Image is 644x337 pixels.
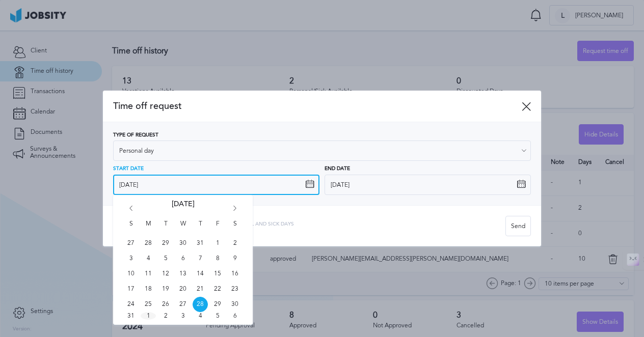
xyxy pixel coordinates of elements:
span: Wed Aug 20 2025 [175,282,191,297]
span: Mon Jul 28 2025 [141,236,156,251]
span: Tue Aug 26 2025 [158,297,173,312]
span: Mon Sep 01 2025 [141,312,156,320]
div: Send [506,216,530,237]
span: S [123,220,139,236]
span: Mon Aug 04 2025 [141,251,156,266]
span: Mon Aug 11 2025 [141,266,156,282]
span: Sun Aug 24 2025 [123,297,139,312]
span: F [210,220,225,236]
span: Thu Aug 07 2025 [193,251,208,266]
span: Sun Aug 31 2025 [123,312,139,320]
span: Fri Aug 29 2025 [210,297,225,312]
span: Sat Aug 02 2025 [227,236,243,251]
span: Wed Aug 06 2025 [175,251,191,266]
span: Fri Sep 05 2025 [210,312,225,320]
span: Type of Request [113,132,158,138]
span: Sun Aug 17 2025 [123,282,139,297]
span: Tue Sep 02 2025 [158,312,173,320]
span: Thu Aug 14 2025 [193,266,208,282]
span: Sun Aug 10 2025 [123,266,139,282]
span: Sat Aug 09 2025 [227,251,243,266]
span: Sat Aug 23 2025 [227,282,243,297]
span: Wed Aug 27 2025 [175,297,191,312]
span: Tue Aug 12 2025 [158,266,173,282]
span: Start Date [113,166,144,172]
span: Wed Jul 30 2025 [175,236,191,251]
span: Sat Aug 30 2025 [227,297,243,312]
span: Fri Aug 08 2025 [210,251,225,266]
span: Wed Aug 13 2025 [175,266,191,282]
span: Mon Aug 18 2025 [141,282,156,297]
span: Thu Aug 21 2025 [193,282,208,297]
span: W [175,220,191,236]
span: Tue Aug 19 2025 [158,282,173,297]
span: Sat Sep 06 2025 [227,312,243,320]
span: [DATE] [172,200,195,220]
span: Thu Aug 28 2025 [193,297,208,312]
span: Fri Aug 01 2025 [210,236,225,251]
span: Time off request [113,101,522,111]
span: T [193,220,208,236]
i: Go back 1 month [126,206,136,215]
span: Thu Sep 04 2025 [193,312,208,320]
span: Mon Aug 25 2025 [141,297,156,312]
span: Fri Aug 22 2025 [210,282,225,297]
button: Send [505,216,531,236]
span: Fri Aug 15 2025 [210,266,225,282]
span: Thu Jul 31 2025 [193,236,208,251]
span: Wed Sep 03 2025 [175,312,191,320]
span: Tue Jul 29 2025 [158,236,173,251]
span: S [227,220,243,236]
span: T [158,220,173,236]
span: Sat Aug 16 2025 [227,266,243,282]
span: Sun Jul 27 2025 [123,236,139,251]
i: Go forward 1 month [230,206,239,215]
span: Sun Aug 03 2025 [123,251,139,266]
span: M [141,220,156,236]
span: End Date [325,166,350,172]
span: Tue Aug 05 2025 [158,251,173,266]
